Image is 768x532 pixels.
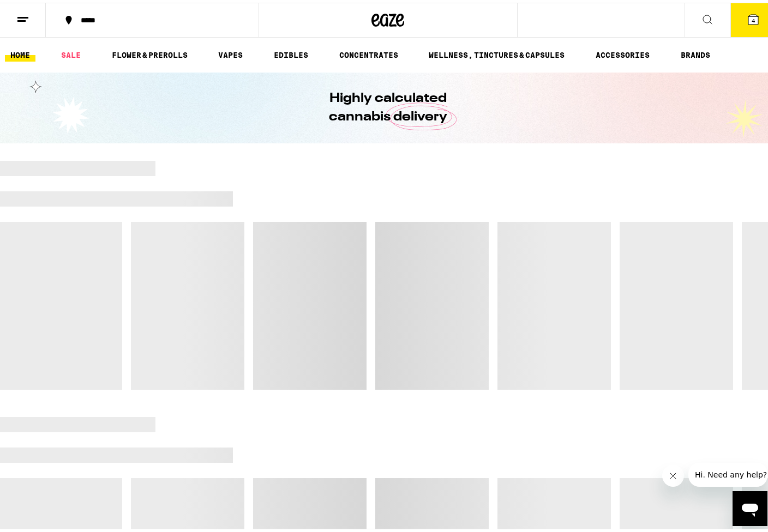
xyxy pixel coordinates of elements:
a: CONCENTRATES [334,46,404,59]
a: SALE [56,46,86,59]
iframe: Close message [662,462,684,484]
a: BRANDS [675,46,716,59]
a: WELLNESS, TINCTURES & CAPSULES [423,46,570,59]
h1: Highly calculated cannabis delivery [298,87,478,124]
a: FLOWER & PREROLLS [106,46,193,59]
a: VAPES [213,46,248,59]
span: 4 [752,15,755,21]
iframe: Button to launch messaging window [733,488,767,523]
a: EDIBLES [268,46,314,59]
a: HOME [5,46,35,59]
iframe: Message from company [688,460,767,484]
a: ACCESSORIES [590,46,655,59]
